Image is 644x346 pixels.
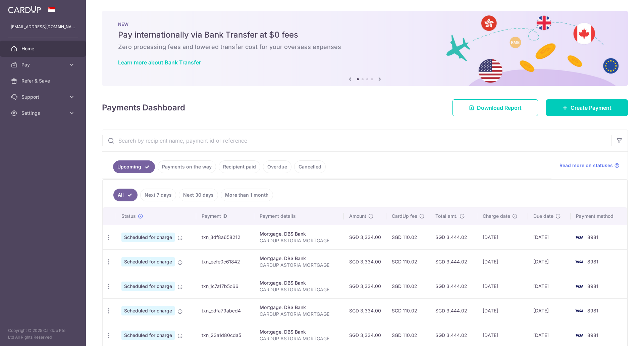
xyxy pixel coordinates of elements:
span: Download Report [477,104,522,112]
a: All [113,189,138,201]
td: [DATE] [528,298,571,323]
td: SGD 3,334.00 [344,274,386,298]
p: CARDUP ASTORIA MORTGAGE [260,335,338,342]
div: Mortgage. DBS Bank [260,280,338,286]
td: SGD 110.02 [386,274,430,298]
td: [DATE] [477,274,528,298]
span: 8981 [587,308,598,313]
span: Create Payment [571,104,611,112]
img: Bank Card [573,258,586,266]
th: Payment method [571,207,627,225]
span: 8981 [587,332,598,338]
p: CARDUP ASTORIA MORTGAGE [260,262,338,268]
td: [DATE] [477,225,528,249]
th: Payment details [254,207,344,225]
a: More than 1 month [221,189,273,201]
input: Search by recipient name, payment id or reference [102,130,611,151]
span: Read more on statuses [559,162,613,169]
div: Mortgage. DBS Bank [260,329,338,335]
td: SGD 3,334.00 [344,225,386,249]
td: SGD 110.02 [386,249,430,274]
td: SGD 110.02 [386,225,430,249]
span: Amount [349,213,366,219]
img: Bank Card [573,233,586,241]
td: SGD 3,334.00 [344,249,386,274]
th: Payment ID [196,207,254,225]
img: Bank transfer banner [102,11,628,86]
a: Cancelled [294,160,326,173]
a: Upcoming [113,160,155,173]
span: Status [121,213,136,219]
span: Scheduled for charge [121,257,175,266]
td: [DATE] [528,274,571,298]
span: Home [21,45,66,52]
span: Settings [21,110,66,116]
a: Next 30 days [179,189,218,201]
td: SGD 3,444.02 [430,249,477,274]
span: Scheduled for charge [121,306,175,315]
p: [EMAIL_ADDRESS][DOMAIN_NAME] [11,23,75,30]
span: Pay [21,61,66,68]
div: Mortgage. DBS Bank [260,255,338,262]
td: [DATE] [477,249,528,274]
span: Scheduled for charge [121,233,175,242]
div: Mortgage. DBS Bank [260,231,338,237]
td: SGD 3,444.02 [430,274,477,298]
span: 8981 [587,259,598,264]
a: Recipient paid [219,160,260,173]
a: Read more on statuses [559,162,620,169]
a: Next 7 days [140,189,176,201]
img: Bank Card [573,307,586,315]
td: txn_1c7a17b5c66 [196,274,254,298]
p: CARDUP ASTORIA MORTGAGE [260,311,338,317]
td: [DATE] [477,298,528,323]
div: Mortgage. DBS Bank [260,304,338,311]
a: Download Report [452,99,538,116]
span: Due date [533,213,553,219]
a: Payments on the way [158,160,216,173]
a: Learn more about Bank Transfer [118,59,201,66]
span: 8981 [587,234,598,240]
td: SGD 3,444.02 [430,298,477,323]
span: Total amt. [435,213,458,219]
td: SGD 110.02 [386,298,430,323]
td: SGD 3,444.02 [430,225,477,249]
a: Overdue [263,160,291,173]
td: txn_eefe0c61842 [196,249,254,274]
td: txn_cdfa79abcd4 [196,298,254,323]
span: CardUp fee [392,213,417,219]
img: CardUp [8,5,41,13]
span: 8981 [587,283,598,289]
td: SGD 3,334.00 [344,298,386,323]
span: Scheduled for charge [121,282,175,291]
td: txn_3df8a658212 [196,225,254,249]
h4: Payments Dashboard [102,102,185,114]
td: [DATE] [528,225,571,249]
p: CARDUP ASTORIA MORTGAGE [260,237,338,244]
span: Support [21,94,66,100]
p: NEW [118,21,612,27]
img: Bank Card [573,331,586,339]
span: Charge date [483,213,510,219]
td: [DATE] [528,249,571,274]
span: Refer & Save [21,78,66,84]
h5: Pay internationally via Bank Transfer at $0 fees [118,30,612,40]
img: Bank Card [573,282,586,290]
h6: Zero processing fees and lowered transfer cost for your overseas expenses [118,43,612,51]
span: Scheduled for charge [121,331,175,340]
a: Create Payment [546,99,628,116]
p: CARDUP ASTORIA MORTGAGE [260,286,338,293]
